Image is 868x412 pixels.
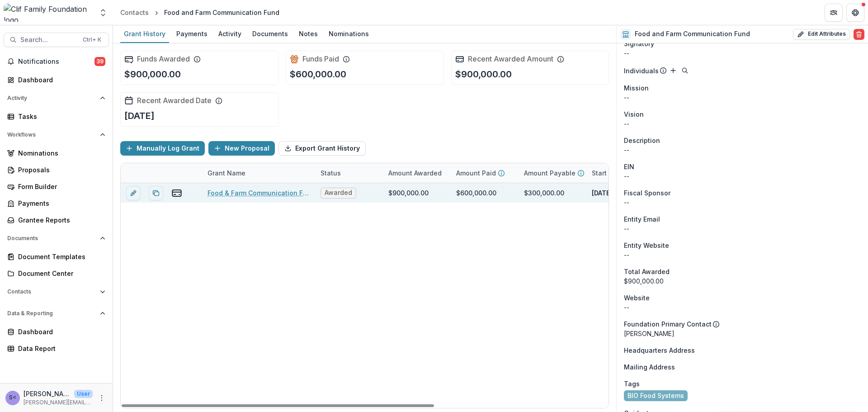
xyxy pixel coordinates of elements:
a: Payments [4,196,109,211]
button: New Proposal [208,141,275,156]
div: Contacts [120,8,149,17]
span: Mission [624,83,649,93]
p: Foundation Primary Contact [624,319,712,329]
div: Amount Payable [519,163,586,183]
a: Dashboard [4,72,109,87]
div: Payments [18,199,102,208]
button: Search [679,65,690,76]
h2: Recent Awarded Amount [468,55,553,63]
div: Nominations [325,27,373,40]
div: Start Date [586,168,629,178]
button: Open Contacts [4,284,109,299]
p: EIN [624,162,634,171]
a: Nominations [325,25,373,43]
h2: Food and Farm Communication Fund [635,30,750,38]
span: Data & Reporting [7,310,96,317]
p: Amount Payable [524,168,576,178]
div: Documents [249,27,292,40]
span: Awarded [325,189,352,197]
a: Notes [295,25,321,43]
div: Grant History [120,27,169,40]
div: Grant Name [202,163,315,183]
button: Add [668,65,679,76]
div: -- [624,198,861,207]
a: Food & Farm Communication Fund [208,188,310,198]
button: Search... [4,33,109,47]
a: Document Templates [4,249,109,264]
button: Notifications39 [4,54,109,69]
button: Delete [854,29,864,40]
div: Grant Name [202,168,251,178]
span: Description [624,136,660,145]
button: Open entity switcher [97,4,109,22]
span: Headquarters Address [624,346,695,355]
p: [PERSON_NAME] [624,329,861,338]
div: Form Builder [18,182,102,191]
div: Data Report [18,344,102,353]
p: $600,000.00 [290,67,346,81]
a: Form Builder [4,179,109,194]
div: Document Templates [18,252,102,261]
nav: breadcrumb [117,6,283,19]
p: [PERSON_NAME] <[PERSON_NAME][EMAIL_ADDRESS][DOMAIN_NAME]> [24,389,71,398]
span: Notifications [18,58,94,66]
a: Grantee Reports [4,213,109,227]
div: -- [624,303,861,312]
h2: Recent Awarded Date [137,96,212,105]
div: Document Center [18,269,102,278]
a: Nominations [4,146,109,161]
a: Dashboard [4,324,109,339]
p: $900,000.00 [124,67,181,81]
p: [PERSON_NAME][EMAIL_ADDRESS][DOMAIN_NAME] [24,398,93,407]
p: -- [624,145,861,155]
div: Status [315,163,383,183]
button: More [96,393,107,403]
a: Grant History [120,25,169,43]
button: Get Help [846,4,864,22]
span: Documents [7,235,96,242]
span: Total Awarded [624,267,670,276]
a: Tasks [4,109,109,124]
a: Proposals [4,162,109,177]
div: -- [624,48,861,58]
button: Duplicate proposal [149,186,163,200]
a: Documents [249,25,292,43]
span: Workflows [7,132,96,138]
div: -- [624,171,861,181]
span: Entity Email [624,214,660,224]
p: -- [624,119,861,128]
div: Notes [295,27,321,40]
div: Amount Awarded [383,168,447,178]
span: Vision [624,109,644,119]
a: Data Report [4,341,109,356]
a: Payments [173,25,211,43]
div: Food and Farm Communication Fund [164,8,279,17]
div: Amount Awarded [383,163,451,183]
span: Entity Website [624,241,669,250]
button: Open Data & Reporting [4,306,109,321]
button: Open Documents [4,231,109,246]
div: $900,000.00 [624,276,861,286]
p: $900,000.00 [455,67,512,81]
p: Amount Paid [456,168,496,178]
span: Contacts [7,289,96,295]
button: edit [126,186,141,200]
h2: Funds Paid [302,55,339,63]
div: Nominations [18,148,102,158]
button: Export Grant History [278,141,366,156]
div: Tasks [18,112,102,121]
span: Fiscal Sponsor [624,188,670,198]
div: Amount Paid [451,163,519,183]
img: Clif Family Foundation logo [4,4,93,22]
div: Start Date [586,163,654,183]
span: Website [624,293,650,303]
div: Dashboard [18,75,102,85]
button: view-payments [171,188,182,199]
span: 39 [94,57,105,66]
div: -- [624,224,861,233]
button: Edit Attributes [793,29,850,40]
span: Mailing Address [624,362,675,372]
